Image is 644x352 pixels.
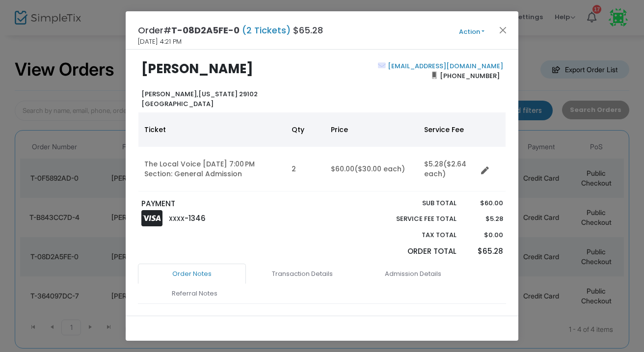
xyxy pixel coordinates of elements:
[466,230,503,240] p: $0.00
[373,246,456,257] p: Order Total
[141,198,318,210] p: PAYMENT
[138,112,506,191] div: Data table
[466,198,503,208] p: $60.00
[373,198,456,208] p: Sub total
[141,60,253,78] b: [PERSON_NAME]
[138,37,182,47] span: [DATE] 4:21 PM
[169,215,185,223] span: XXXX
[138,24,323,37] h4: Order# $65.28
[373,214,456,224] p: Service Fee Total
[418,147,477,191] td: $5.28
[424,159,466,179] span: ($2.64 each)
[248,264,356,284] a: Transaction Details
[138,147,286,191] td: The Local Voice [DATE] 7:00 PM Section: General Admission
[354,164,405,174] span: ($30.00 each)
[373,230,456,240] p: Tax Total
[497,24,510,36] button: Close
[171,24,240,36] span: T-08D2A5FE-0
[286,112,325,147] th: Qty
[386,61,503,71] a: [EMAIL_ADDRESS][DOMAIN_NAME]
[466,214,503,224] p: $5.28
[325,112,418,147] th: Price
[325,147,418,191] td: $60.00
[437,68,503,83] span: [PHONE_NUMBER]
[140,283,248,304] a: Referral Notes
[286,147,325,191] td: 2
[141,89,258,108] b: [US_STATE] 29102 [GEOGRAPHIC_DATA]
[240,24,293,36] span: (2 Tickets)
[418,112,477,147] th: Service Fee
[185,213,206,223] span: -1346
[359,264,467,284] a: Admission Details
[466,246,503,257] p: $65.28
[138,264,246,284] a: Order Notes
[138,112,286,147] th: Ticket
[442,27,501,37] button: Action
[141,89,198,99] span: [PERSON_NAME],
